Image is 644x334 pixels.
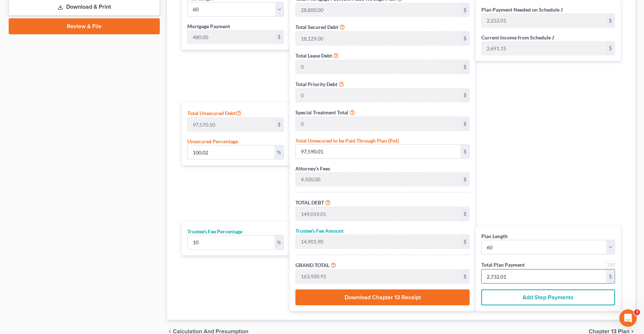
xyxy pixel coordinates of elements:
[188,118,275,131] input: 0.00
[275,30,283,44] div: $
[295,80,337,88] label: Total Priority Debt
[481,6,563,13] label: Plan Payment Needed on Schedule J
[482,14,606,28] input: 0.00
[296,235,461,249] input: 0.00
[187,109,242,117] label: Total Unsecured Debt
[461,235,469,249] div: $
[187,138,238,145] label: Unsecured Percentage
[296,89,461,102] input: 0.00
[606,260,615,269] a: Round to nearest dollar
[634,309,640,315] span: 3
[296,270,461,283] input: 0.00
[188,236,274,249] input: 0.00
[295,165,330,172] label: Attorney’s Fees
[188,145,274,159] input: 0.00
[461,31,469,45] div: $
[295,109,348,116] label: Special Treatment Total
[482,42,606,55] input: 0.00
[461,173,469,186] div: $
[187,22,230,30] label: Mortgage Payment
[606,270,615,283] div: $
[9,18,160,34] a: Review & File
[481,261,525,269] label: Total Plan Payment
[274,236,283,249] div: %
[461,207,469,221] div: $
[296,60,461,74] input: 0.00
[295,199,324,206] label: TOTAL DEBT
[187,228,242,235] label: Trustee’s Fee Percentage
[295,261,329,269] label: GRAND TOTAL
[295,23,338,31] label: Total Secured Debt
[461,270,469,283] div: $
[481,289,615,305] button: Add Step Payments
[296,3,461,17] input: 0.00
[619,309,637,327] iframe: Intercom live chat
[461,117,469,131] div: $
[461,145,469,158] div: $
[606,42,615,55] div: $
[295,289,470,305] button: Download Chapter 13 Receipt
[481,232,508,240] label: Plan Length
[296,117,461,131] input: 0.00
[606,14,615,28] div: $
[296,173,461,186] input: 0.00
[296,145,461,158] input: 0.00
[295,137,399,144] label: Total Unsecured to be Paid Through Plan (Pot)
[481,34,554,41] label: Current Income from Schedule J
[461,3,469,17] div: $
[188,30,275,44] input: 0.00
[461,89,469,102] div: $
[296,207,461,221] input: 0.00
[274,145,283,159] div: %
[275,118,283,131] div: $
[295,52,332,59] label: Total Lease Debt
[295,227,344,234] label: Trustee’s Fee Amount
[461,60,469,74] div: $
[482,270,606,283] input: 0.00
[296,31,461,45] input: 0.00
